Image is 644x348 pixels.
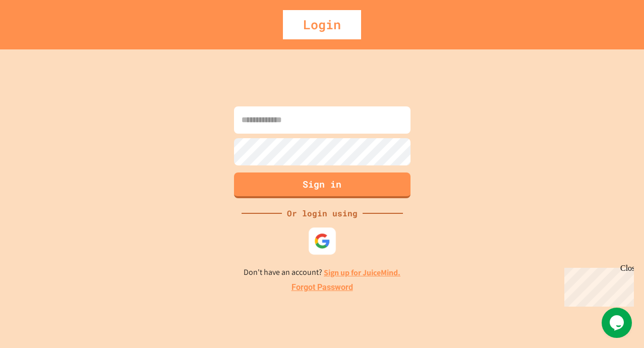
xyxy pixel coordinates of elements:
[291,281,353,294] a: Forgot Password
[560,264,634,307] iframe: chat widget
[602,308,634,338] iframe: chat widget
[283,10,361,39] div: Login
[234,172,411,198] button: Sign in
[4,4,70,64] div: Chat with us now!Close
[324,267,400,278] a: Sign up for JuiceMind.
[314,233,330,249] img: google-icon.svg
[244,266,400,279] p: Don't have an account?
[282,207,363,219] div: Or login using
